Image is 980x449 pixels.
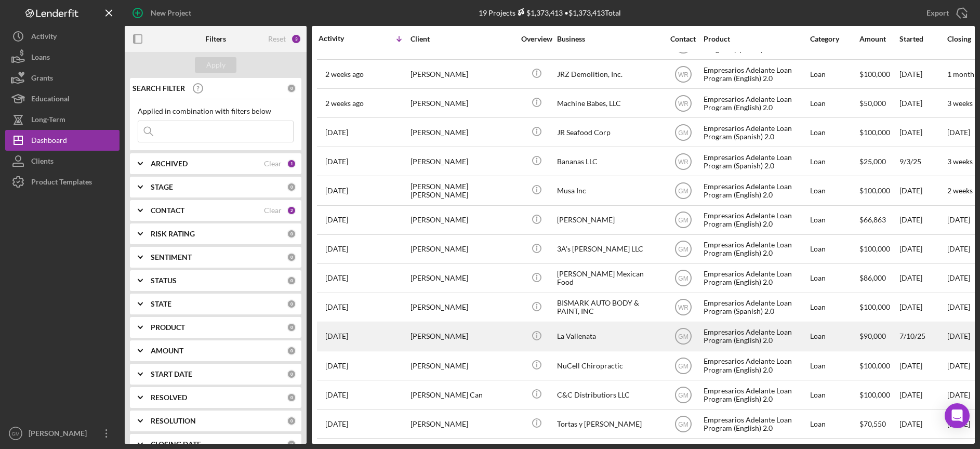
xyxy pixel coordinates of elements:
[557,294,661,321] div: BISMARK AUTO BODY & PAINT, INC
[138,107,294,115] div: Applied in combination with filters below
[704,89,807,117] div: Empresarios Adelante Loan Program (English) 2.0
[859,157,886,166] span: $25,000
[151,230,195,238] b: RISK RATING
[151,183,173,191] b: STAGE
[899,177,946,204] div: [DATE]
[5,109,120,130] a: Long-Term
[31,109,65,133] div: Long-Term
[947,302,970,311] time: [DATE]
[664,35,703,43] div: Contact
[31,151,54,174] div: Clients
[859,128,890,137] span: $100,000
[325,362,348,370] time: 2025-06-29 23:06
[287,369,296,379] div: 0
[947,70,974,78] time: 1 month
[195,57,236,73] button: Apply
[264,206,282,215] div: Clear
[410,89,514,117] div: [PERSON_NAME]
[899,60,946,88] div: [DATE]
[151,206,184,215] b: CONTACT
[916,3,975,23] button: Export
[325,128,348,137] time: 2025-09-06 18:34
[947,273,970,282] time: [DATE]
[410,323,514,350] div: [PERSON_NAME]
[810,323,858,350] div: Loan
[325,157,348,166] time: 2025-09-03 05:39
[678,246,688,253] text: GM
[287,182,296,192] div: 0
[5,26,120,47] button: Activity
[859,273,886,282] span: $86,000
[810,352,858,379] div: Loan
[410,235,514,263] div: [PERSON_NAME]
[410,118,514,146] div: [PERSON_NAME]
[11,431,19,437] text: GM
[678,304,688,311] text: WR
[5,68,120,88] a: Grants
[287,84,296,93] div: 0
[947,215,970,224] time: [DATE]
[5,423,120,444] button: GM[PERSON_NAME]
[947,390,970,399] time: [DATE]
[325,420,348,428] time: 2025-05-22 12:59
[557,265,661,292] div: [PERSON_NAME] Mexican Food
[859,70,890,78] span: $100,000
[899,206,946,234] div: [DATE]
[517,35,556,43] div: Overview
[31,88,70,112] div: Educational
[410,294,514,321] div: [PERSON_NAME]
[325,70,364,78] time: 2025-09-11 21:44
[31,68,53,91] div: Grants
[287,206,296,215] div: 2
[5,171,120,192] button: Product Templates
[125,3,202,23] button: New Project
[264,160,282,168] div: Clear
[859,302,890,311] span: $100,000
[287,346,296,355] div: 0
[410,148,514,175] div: [PERSON_NAME]
[859,361,890,370] span: $100,000
[810,177,858,204] div: Loan
[287,416,296,426] div: 0
[205,35,226,43] b: Filters
[704,381,807,408] div: Empresarios Adelante Loan Program (English) 2.0
[557,177,661,204] div: Musa Inc
[557,206,661,234] div: [PERSON_NAME]
[557,89,661,117] div: Machine Babes, LLC
[678,188,688,195] text: GM
[947,361,970,370] time: [DATE]
[678,158,688,165] text: WR
[5,88,120,109] button: Educational
[704,148,807,175] div: Empresarios Adelante Loan Program (Spanish) 2.0
[947,244,970,253] time: [DATE]
[704,294,807,321] div: Empresarios Adelante Loan Program (Spanish) 2.0
[151,3,191,23] div: New Project
[557,410,661,438] div: Tortas y [PERSON_NAME]
[410,35,514,43] div: Client
[287,276,296,285] div: 0
[859,390,890,399] span: $100,000
[810,118,858,146] div: Loan
[859,99,886,108] span: $50,000
[678,333,688,340] text: GM
[810,235,858,263] div: Loan
[947,128,970,137] time: [DATE]
[557,60,661,88] div: JRZ Demolition, Inc.
[859,35,898,43] div: Amount
[26,423,94,446] div: [PERSON_NAME]
[151,253,192,261] b: SENTIMENT
[557,118,661,146] div: JR Seafood Corp
[678,217,688,224] text: GM
[557,381,661,408] div: C&C Distributiors LLC
[859,419,886,428] span: $70,550
[5,47,120,68] button: Loans
[287,393,296,402] div: 0
[899,265,946,292] div: [DATE]
[859,186,890,195] span: $100,000
[5,151,120,171] a: Clients
[287,440,296,449] div: 0
[151,347,183,355] b: AMOUNT
[678,71,688,78] text: WR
